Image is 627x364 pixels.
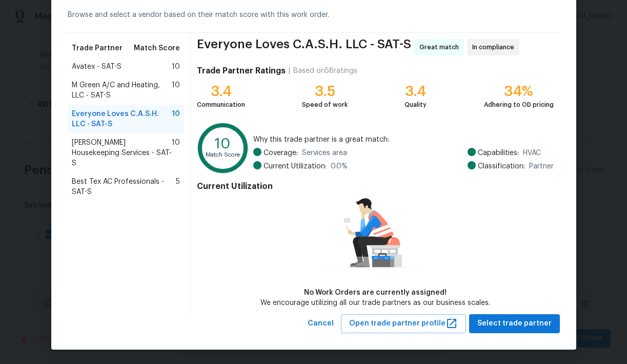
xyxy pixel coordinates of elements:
span: Coverage: [264,148,298,158]
span: Trade Partner [72,43,123,53]
span: 10 [172,80,180,101]
span: Great match [419,42,463,52]
div: Quality [404,100,427,110]
span: 10 [172,138,180,168]
div: No Work Orders are currently assigned! [260,288,490,298]
span: HVAC [523,148,541,158]
h4: Trade Partner Ratings [197,66,286,76]
div: Speed of work [302,100,348,110]
span: Capabilities: [478,148,519,158]
span: Everyone Loves C.A.S.H. LLC - SAT-S [197,39,411,55]
div: 3.5 [302,86,348,97]
button: Cancel [304,314,338,333]
span: Select trade partner [477,317,552,330]
div: Adhering to OD pricing [484,100,554,110]
div: 34% [484,86,554,97]
span: Services area [302,148,347,158]
span: M Green A/C and Heating, LLC - SAT-S [72,80,172,101]
span: Why this trade partner is a great match: [253,135,554,145]
div: 3.4 [404,86,427,97]
div: Communication [197,100,245,110]
span: In compliance [472,42,518,52]
div: 3.4 [197,86,245,97]
span: Classification: [478,161,525,171]
div: We encourage utilizing all our trade partners as our business scales. [260,298,490,308]
button: Open trade partner profile [341,314,466,333]
span: 10 [172,109,180,129]
div: | [286,66,293,76]
span: Cancel [308,317,334,330]
span: 10 [172,62,180,72]
span: Open trade partner profile [349,317,458,330]
span: 0.0 % [331,161,348,171]
text: Match Score [206,152,240,158]
text: 10 [215,137,231,151]
span: Match Score [134,43,180,53]
h4: Current Utilization [197,181,553,191]
span: Avatex - SAT-S [72,62,122,72]
span: 5 [176,177,180,197]
div: Based on 58 ratings [293,66,357,76]
span: Partner [529,161,554,171]
span: Best Tex AC Professionals - SAT-S [72,177,176,197]
button: Select trade partner [469,314,560,333]
span: [PERSON_NAME] Housekeeping Services - SAT-S [72,138,172,168]
span: Everyone Loves C.A.S.H. LLC - SAT-S [72,109,172,129]
span: Current Utilization: [264,161,327,171]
